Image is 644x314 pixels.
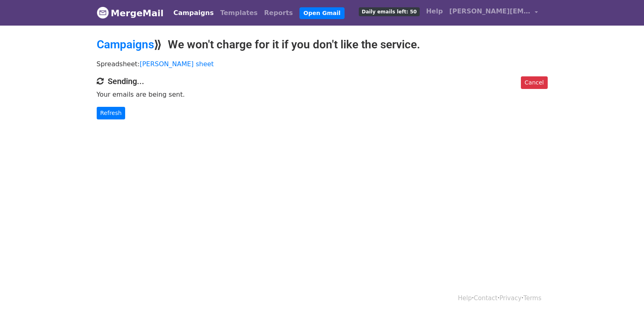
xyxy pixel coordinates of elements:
[359,7,419,16] span: Daily emails left: 50
[97,38,154,51] a: Campaigns
[423,3,446,19] a: Help
[97,107,126,119] a: Refresh
[170,5,217,21] a: Campaigns
[97,4,164,22] a: MergeMail
[97,60,548,68] p: Spreadsheet:
[299,7,345,19] a: Open Gmail
[140,60,214,68] a: [PERSON_NAME] sheet
[261,5,296,21] a: Reports
[521,76,547,89] a: Cancel
[97,90,548,99] p: Your emails are being sent.
[446,3,541,22] a: [PERSON_NAME][EMAIL_ADDRESS][DOMAIN_NAME]
[474,295,497,302] a: Contact
[97,6,109,19] img: MergeMail logo
[458,295,472,302] a: Help
[97,76,548,86] h4: Sending...
[523,295,541,302] a: Terms
[217,5,261,21] a: Templates
[499,295,521,302] a: Privacy
[356,3,423,19] a: Daily emails left: 50
[97,38,548,52] h2: ⟫ We won't charge for it if you don't like the service.
[449,6,531,16] span: [PERSON_NAME][EMAIL_ADDRESS][DOMAIN_NAME]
